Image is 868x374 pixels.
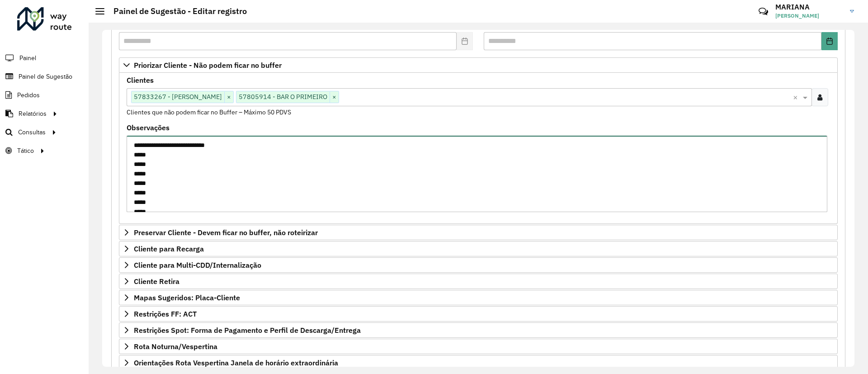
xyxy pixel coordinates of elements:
a: Priorizar Cliente - Não podem ficar no buffer [119,57,838,73]
span: Pedidos [17,90,40,100]
a: Restrições FF: ACT [119,306,838,322]
div: Priorizar Cliente - Não podem ficar no buffer [119,73,838,224]
a: Preservar Cliente - Devem ficar no buffer, não roteirizar [119,225,838,240]
span: Consultas [18,128,46,137]
span: Rota Noturna/Vespertina [134,343,217,350]
span: Priorizar Cliente - Não podem ficar no buffer [134,62,282,69]
span: Clear all [793,92,801,103]
a: Cliente Retira [119,274,838,289]
span: Orientações Rota Vespertina Janela de horário extraordinária [134,359,338,366]
label: Clientes [127,75,154,85]
span: Tático [17,146,34,156]
span: 57805914 - BAR O PRIMEIRO [236,91,330,102]
h3: MARIANA [775,3,843,11]
span: Painel de Sugestão [19,72,72,81]
span: × [224,92,233,103]
span: Mapas Sugeridos: Placa-Cliente [134,294,240,301]
span: × [330,92,339,103]
a: Mapas Sugeridos: Placa-Cliente [119,290,838,305]
span: Cliente para Multi-CDD/Internalização [134,261,261,269]
span: Restrições FF: ACT [134,310,197,317]
label: Observações [127,122,170,133]
h2: Painel de Sugestão - Editar registro [104,6,247,16]
span: Cliente Retira [134,278,179,285]
span: 57833267 - [PERSON_NAME] [132,91,224,102]
button: Choose Date [821,32,838,50]
span: Cliente para Recarga [134,245,204,252]
a: Cliente para Multi-CDD/Internalização [119,257,838,273]
span: [PERSON_NAME] [775,12,843,20]
span: Restrições Spot: Forma de Pagamento e Perfil de Descarga/Entrega [134,327,361,334]
a: Restrições Spot: Forma de Pagamento e Perfil de Descarga/Entrega [119,322,838,338]
a: Orientações Rota Vespertina Janela de horário extraordinária [119,355,838,370]
span: Relatórios [19,109,47,118]
small: Clientes que não podem ficar no Buffer – Máximo 50 PDVS [127,108,291,116]
a: Cliente para Recarga [119,241,838,256]
span: Painel [19,53,36,63]
a: Contato Rápido [754,2,773,21]
a: Rota Noturna/Vespertina [119,339,838,354]
span: Preservar Cliente - Devem ficar no buffer, não roteirizar [134,229,318,236]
